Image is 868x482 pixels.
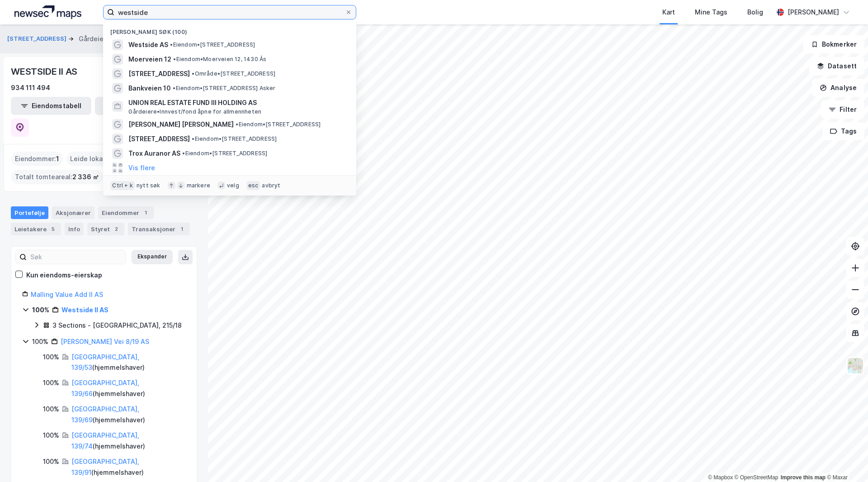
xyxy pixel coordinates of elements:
div: 100% [43,456,59,467]
div: Bolig [747,7,763,18]
a: Improve this map [781,474,826,481]
button: Vis flere [128,162,155,173]
div: Aksjonærer [52,206,94,219]
div: 100% [43,352,59,363]
div: ( hjemmelshaver ) [71,377,186,399]
div: Mine Tags [695,7,727,18]
div: Transaksjoner [128,223,190,235]
div: Eiendommer : [11,152,63,166]
div: Leietakere [11,223,61,235]
a: [PERSON_NAME] Vei 8/19 AS [61,338,149,345]
button: Datasett [809,57,864,75]
span: • [182,150,185,157]
div: velg [227,182,239,189]
button: Ekspander [132,250,173,264]
span: 2 336 ㎡ [72,172,99,182]
a: [GEOGRAPHIC_DATA], 139/74 [71,431,139,450]
span: • [192,70,194,77]
span: Westside AS [128,39,168,50]
a: [GEOGRAPHIC_DATA], 139/91 [71,458,139,476]
span: UNION REAL ESTATE FUND III HOLDING AS [128,97,345,108]
span: • [170,41,173,48]
div: Info [65,223,84,235]
div: Kontrollprogram for chat [823,439,868,482]
div: Styret [87,223,124,235]
img: Z [847,357,864,374]
button: Leietakertabell [95,97,175,115]
div: WESTSIDE II AS [11,64,79,79]
div: 100% [32,336,48,347]
div: ( hjemmelshaver ) [71,456,186,478]
span: Moerveien 12 [128,54,171,65]
button: Tags [822,122,864,140]
input: Søk på adresse, matrikkel, gårdeiere, leietakere eller personer [114,5,345,19]
button: Eiendomstabell [11,97,91,115]
button: Analyse [812,79,864,97]
span: Bankveien 10 [128,83,171,94]
span: Eiendom • [STREET_ADDRESS] [236,121,321,128]
span: [STREET_ADDRESS] [128,68,190,79]
button: [STREET_ADDRESS] [7,34,68,43]
div: Kart [662,7,675,18]
span: Eiendom • [STREET_ADDRESS] Asker [173,85,275,92]
span: Trox Auranor AS [128,148,180,159]
span: • [173,85,175,91]
div: 934 111 494 [11,82,50,93]
button: Bokmerker [803,35,864,53]
div: ( hjemmelshaver ) [71,404,186,425]
div: nytt søk [137,182,160,189]
div: ( hjemmelshaver ) [71,352,186,373]
span: • [236,121,238,128]
div: esc [246,181,260,190]
div: [PERSON_NAME] [788,7,839,18]
div: Portefølje [11,206,48,219]
a: [GEOGRAPHIC_DATA], 139/69 [71,405,139,424]
div: avbryt [262,182,280,189]
div: Kun eiendoms-eierskap [26,270,102,281]
div: 1 [177,224,186,234]
a: [GEOGRAPHIC_DATA], 139/66 [71,379,139,397]
span: • [192,135,194,142]
span: Eiendom • Moerveien 12, 1430 Ås [173,56,266,63]
span: Eiendom • [STREET_ADDRESS] [182,150,267,157]
div: 3 Sections - [GEOGRAPHIC_DATA], 215/18 [52,320,182,331]
div: Eiendommer [98,206,154,219]
span: 1 [56,153,59,164]
div: markere [187,182,210,189]
iframe: Chat Widget [823,439,868,482]
div: Totalt tomteareal : [11,170,103,184]
div: 100% [32,305,49,315]
span: Eiendom • [STREET_ADDRESS] [170,41,255,48]
div: 100% [43,377,59,388]
a: [GEOGRAPHIC_DATA], 139/53 [71,353,139,372]
span: [PERSON_NAME] [PERSON_NAME] [128,119,234,130]
div: 5 [48,224,57,234]
div: 100% [43,430,59,441]
div: [PERSON_NAME] søk (100) [103,21,356,38]
div: 1 [141,208,150,217]
a: Malling Value Add II AS [31,291,103,298]
span: Gårdeiere • Innvest/fond åpne for allmennheten [128,108,261,115]
span: • [173,56,176,62]
div: 100% [43,404,59,415]
div: Gårdeier [79,33,106,44]
a: Mapbox [708,474,733,481]
button: Filter [821,100,864,119]
div: Ctrl + k [110,181,135,190]
img: logo.a4113a55bc3d86da70a041830d287a7e.svg [14,5,81,19]
span: Område • [STREET_ADDRESS] [192,70,275,77]
a: OpenStreetMap [735,474,778,481]
input: Søk [27,250,126,264]
div: ( hjemmelshaver ) [71,430,186,452]
a: Westside II AS [61,306,108,314]
div: Leide lokasjoner : [66,152,131,166]
span: Eiendom • [STREET_ADDRESS] [192,135,277,143]
div: 2 [112,224,121,234]
span: [STREET_ADDRESS] [128,134,190,144]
